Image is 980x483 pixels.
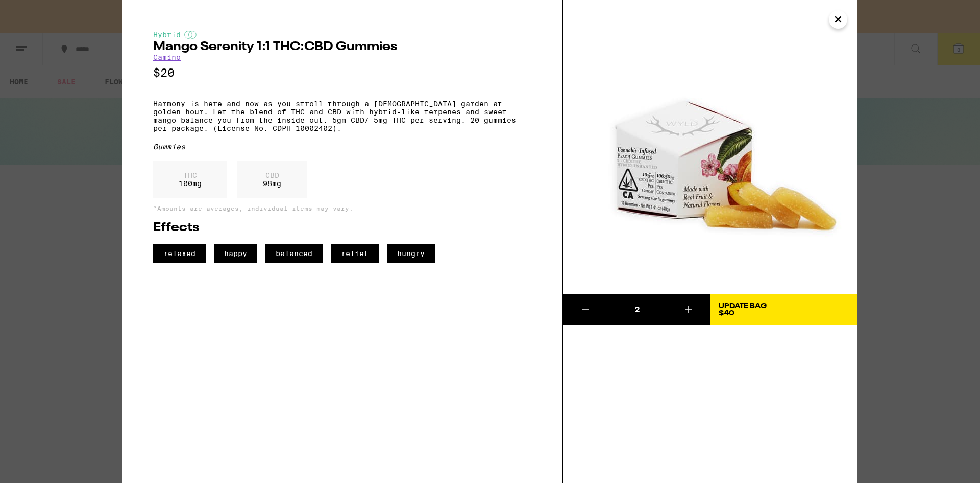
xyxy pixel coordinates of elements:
span: Hi. Need any help? [6,7,73,15]
span: hungry [387,244,435,263]
span: relaxed [153,244,206,263]
p: Harmony is here and now as you stroll through a [DEMOGRAPHIC_DATA] garden at golden hour. Let the... [153,100,532,132]
p: CBD [263,171,281,179]
a: Camino [153,53,181,61]
span: happy [214,244,257,263]
p: THC [179,171,202,179]
div: Update Bag [719,303,767,310]
div: 100 mg [153,161,227,198]
div: Hybrid [153,31,532,39]
span: balanced [265,244,323,263]
button: Close [829,10,847,29]
img: hybridColor.svg [184,31,197,39]
div: Gummies [153,143,532,151]
p: *Amounts are averages, individual items may vary. [153,205,532,212]
div: 2 [607,305,666,315]
button: Update Bag$40 [710,294,857,325]
p: $20 [153,66,532,79]
span: $40 [719,310,734,317]
h2: Effects [153,222,532,234]
span: relief [331,244,379,263]
div: 98 mg [237,161,307,198]
h2: Mango Serenity 1:1 THC:CBD Gummies [153,41,532,53]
